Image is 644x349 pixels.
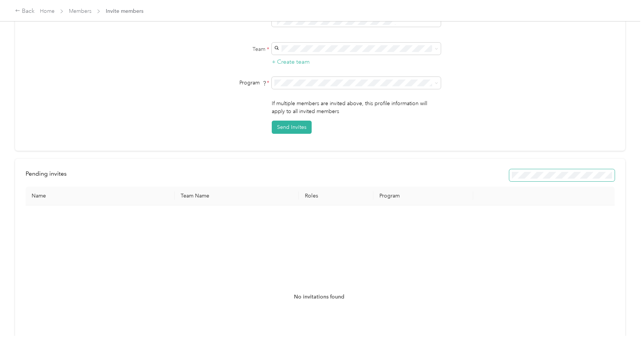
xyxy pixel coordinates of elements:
[15,7,35,16] div: Back
[294,293,344,301] span: No invitations found
[26,187,175,205] th: Name
[373,187,473,205] th: Program
[272,99,441,115] p: If multiple members are invited above, this profile information will apply to all invited members
[26,169,615,181] div: info-bar
[299,187,373,205] th: Roles
[602,307,644,349] iframe: Everlance-gr Chat Button Frame
[175,79,269,87] div: Program
[272,57,310,67] button: + Create team
[26,169,72,181] div: left-menu
[175,187,299,205] th: Team Name
[69,8,91,14] a: Members
[26,170,67,177] span: Pending invites
[509,169,615,181] div: Resend all invitations
[175,45,269,53] label: Team
[272,121,312,134] button: Send Invites
[40,8,55,14] a: Home
[106,7,143,15] span: Invite members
